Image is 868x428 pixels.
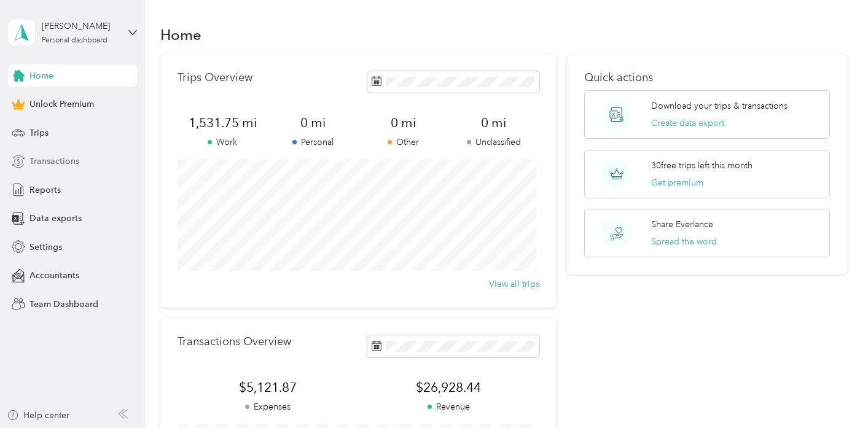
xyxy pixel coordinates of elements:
span: Home [29,69,53,82]
p: Unclassified [448,136,539,149]
div: Personal dashboard [42,37,108,44]
button: View all trips [489,278,539,290]
button: Create data export [651,117,724,130]
span: Team Dashboard [29,298,98,311]
button: Get premium [651,176,703,189]
span: 0 mi [358,114,448,131]
p: Personal [268,136,358,149]
button: Spread the word [651,235,717,248]
p: 30 free trips left this month [651,159,753,172]
span: Accountants [29,269,79,282]
div: [PERSON_NAME] [42,20,119,33]
p: Expenses [178,400,358,413]
span: Data exports [29,212,82,225]
iframe: Everlance-gr Chat Button Frame [799,359,868,428]
span: Settings [29,241,62,254]
p: Transactions Overview [178,335,291,348]
span: Transactions [29,155,79,168]
span: Unlock Premium [29,98,94,111]
p: Trips Overview [178,71,252,84]
span: $26,928.44 [358,379,539,396]
p: Revenue [358,400,539,413]
span: 1,531.75 mi [178,114,268,131]
span: $5,121.87 [178,379,358,396]
span: 0 mi [268,114,358,131]
p: Share Everlance [651,218,713,231]
span: Reports [29,184,61,196]
span: 0 mi [448,114,539,131]
button: Help center [7,409,69,422]
p: Other [358,136,448,149]
p: Work [178,136,268,149]
p: Download your trips & transactions [651,99,788,112]
span: Trips [29,126,49,139]
h1: Home [160,28,201,41]
p: Quick actions [584,71,829,84]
